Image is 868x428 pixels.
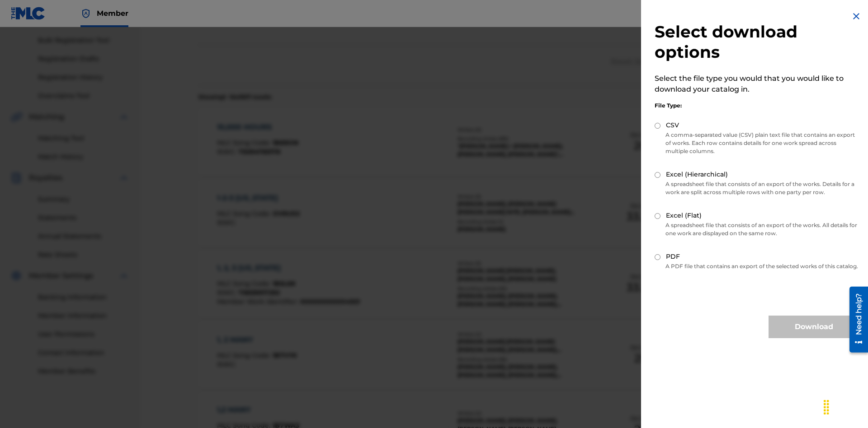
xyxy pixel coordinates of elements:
iframe: Chat Widget [823,385,868,428]
p: A spreadsheet file that consists of an export of the works. Details for a work are split across m... [655,180,859,196]
label: PDF [666,252,680,261]
p: Select the file type you would that you would like to download your catalog in. [655,73,859,95]
div: Drag [819,394,834,421]
img: Top Rightsholder [80,8,91,19]
p: A comma-separated value (CSV) plain text file that contains an export of works. Each row contains... [655,131,859,155]
label: CSV [666,121,679,130]
h2: Select download options [655,22,859,62]
span: Member [97,8,128,19]
label: Excel (Flat) [666,211,702,220]
img: MLC Logo [11,7,46,20]
label: Excel (Hierarchical) [666,170,728,179]
iframe: Resource Center [843,283,868,357]
p: A PDF file that contains an export of the selected works of this catalog. [655,262,859,270]
div: File Type: [655,102,859,110]
p: A spreadsheet file that consists of an export of the works. All details for one work are displaye... [655,221,859,237]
